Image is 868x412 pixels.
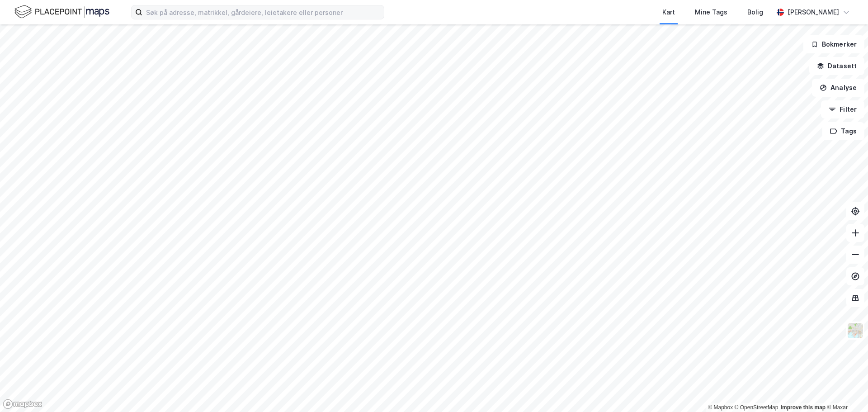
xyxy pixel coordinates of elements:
a: OpenStreetMap [735,404,778,411]
div: Kart [662,7,675,18]
button: Filter [821,100,864,118]
div: Bolig [747,7,763,18]
button: Analyse [812,79,864,97]
a: Improve this map [781,404,826,411]
input: Søk på adresse, matrikkel, gårdeiere, leietakere eller personer [142,5,384,19]
button: Bokmerker [803,35,864,53]
button: Datasett [809,57,864,75]
div: [PERSON_NAME] [788,7,839,18]
button: Tags [822,122,864,140]
div: Mine Tags [695,7,727,18]
img: logo.f888ab2527a4732fd821a326f86c7f29.svg [14,4,109,20]
img: Z [847,322,864,339]
div: Kontrollprogram for chat [823,369,868,412]
a: Mapbox [708,404,733,411]
iframe: Chat Widget [823,369,868,412]
a: Mapbox homepage [3,399,42,409]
